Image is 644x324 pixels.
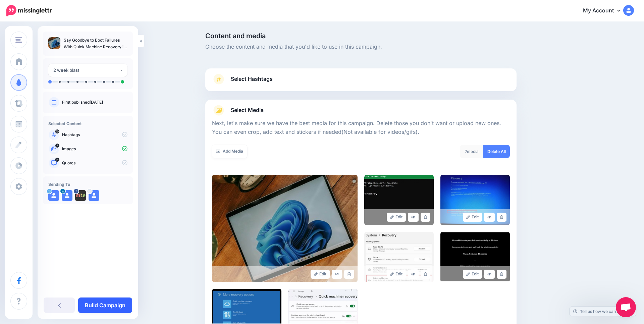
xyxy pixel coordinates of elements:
[48,121,127,126] h4: Selected Content
[440,175,510,225] img: aec5916d5177b8ee3b1b706c1863484d_large.jpg
[62,146,127,152] p: Images
[231,106,264,115] span: Select Media
[364,232,434,282] img: 7570bdf0025963874c1aee2900339825_large.jpg
[387,213,406,222] a: Edit
[212,119,510,137] p: Next, let's make sure we have the best media for this campaign. Delete those you don't want or up...
[62,160,127,166] p: Quotes
[48,190,59,201] img: user_default_image.png
[55,144,59,148] span: 7
[205,33,517,39] span: Content and media
[48,182,127,187] h4: Sending To
[460,145,484,158] div: media
[465,149,467,154] span: 7
[55,129,59,133] span: 10
[212,175,358,282] img: e50b5fe36b929297c83ae9a676d25bed_large.jpg
[463,213,482,222] a: Edit
[55,158,60,162] span: 14
[62,132,127,138] p: Hashtags
[311,270,330,279] a: Edit
[15,37,22,43] img: menu.png
[463,270,482,279] a: Edit
[212,74,510,91] a: Select Hashtags
[387,270,406,279] a: Edit
[64,37,127,50] p: Say Goodbye to Boot Failures With Quick Machine Recovery in Windows 11
[75,190,86,201] img: 310393109_477915214381636_3883985114093244655_n-bsa153274.png
[576,3,634,19] a: My Account
[570,307,636,316] a: Tell us how we can improve
[48,64,127,77] button: 2 week blast
[62,190,72,201] img: user_default_image.png
[6,5,52,16] img: Missinglettr
[89,190,99,201] img: user_default_image.png
[212,105,510,116] a: Select Media
[53,66,119,74] div: 2 week blast
[364,175,434,225] img: 57055047969ca64f81734d0c13ab81e2_large.jpg
[90,100,103,105] a: [DATE]
[62,99,127,105] p: First published
[231,74,273,84] span: Select Hashtags
[616,297,636,317] a: Open chat
[205,43,517,51] span: Choose the content and media that you'd like to use in this campaign.
[440,232,510,282] img: 43812b39f26b49a8e5b7f2666fe8ecfb_large.jpg
[483,145,510,158] a: Delete All
[212,145,247,158] a: Add Media
[48,37,60,49] img: e50b5fe36b929297c83ae9a676d25bed_thumb.jpg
